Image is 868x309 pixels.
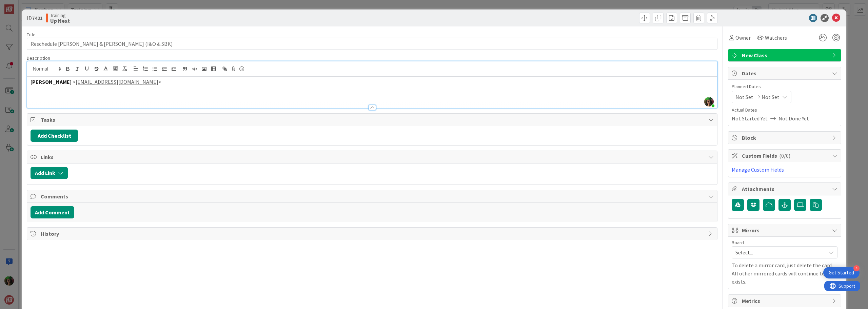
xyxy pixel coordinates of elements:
input: type card name here... [27,38,717,50]
span: Block [742,134,829,142]
span: Board [732,240,744,245]
button: Add Link [31,167,68,179]
span: Not Set [762,93,780,101]
span: Tasks [41,116,705,124]
span: Description [27,55,50,61]
a: [EMAIL_ADDRESS][DOMAIN_NAME] [76,78,158,85]
span: Mirrors [742,226,829,234]
span: Planned Dates [732,83,837,90]
span: Custom Fields [742,152,829,160]
span: History [41,230,705,238]
img: zMbp8UmSkcuFrGHA6WMwLokxENeDinhm.jpg [704,97,714,107]
span: Dates [742,69,829,77]
span: Not Done Yet [778,114,809,122]
span: Links [41,153,705,161]
span: ID [27,14,43,22]
span: Attachments [742,185,829,193]
span: Training [50,13,70,18]
a: Manage Custom Fields [732,166,784,173]
span: Select... [735,248,822,257]
button: Add Checklist [31,130,78,142]
button: Add Comment [31,206,74,218]
span: < [73,78,76,85]
b: Up Next [50,18,70,23]
span: Not Set [735,93,753,101]
strong: [PERSON_NAME] [31,78,72,85]
p: To delete a mirror card, just delete the card. All other mirrored cards will continue to exists. [732,261,837,286]
div: Open Get Started checklist, remaining modules: 4 [823,267,860,278]
span: Actual Dates [732,107,837,114]
span: Owner [735,34,751,42]
label: Title [27,32,36,38]
span: Watchers [765,34,787,42]
span: > [158,78,161,85]
b: 7421 [32,15,43,21]
span: ( 0/0 ) [779,152,790,159]
div: Get Started [829,269,854,276]
span: Comments [41,192,705,200]
span: Support [14,1,31,9]
div: 4 [853,265,860,271]
span: Metrics [742,297,829,305]
span: Not Started Yet [732,114,768,122]
span: New Class [742,51,829,59]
